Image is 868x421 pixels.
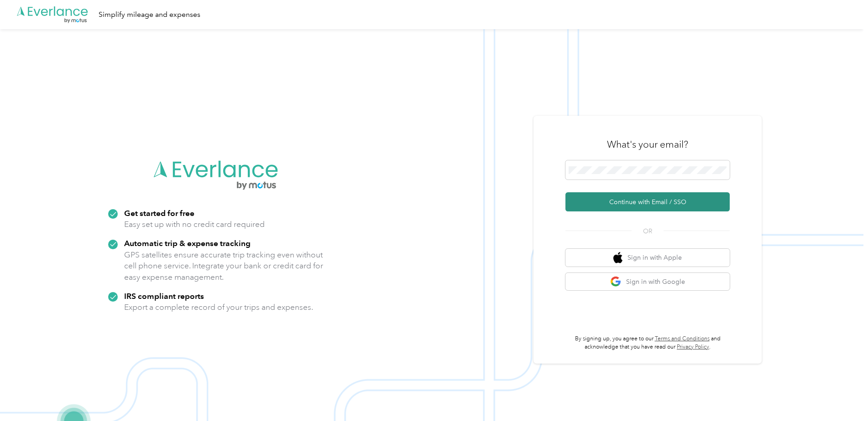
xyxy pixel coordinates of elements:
[565,273,730,291] button: google logoSign in with Google
[565,192,730,211] button: Continue with Email / SSO
[124,291,204,301] strong: IRS compliant reports
[677,344,709,350] a: Privacy Policy
[607,138,688,151] h3: What's your email?
[610,276,622,288] img: google logo
[565,249,730,267] button: apple logoSign in with Apple
[124,249,324,283] p: GPS satellites ensure accurate trip tracking even without cell phone service. Integrate your bank...
[124,208,194,218] strong: Get started for free
[613,252,622,263] img: apple logo
[124,238,251,248] strong: Automatic trip & expense tracking
[124,302,313,313] p: Export a complete record of your trips and expenses.
[632,226,664,236] span: OR
[655,335,710,342] a: Terms and Conditions
[565,335,730,351] p: By signing up, you agree to our and acknowledge that you have read our .
[99,9,200,21] div: Simplify mileage and expenses
[124,219,265,230] p: Easy set up with no credit card required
